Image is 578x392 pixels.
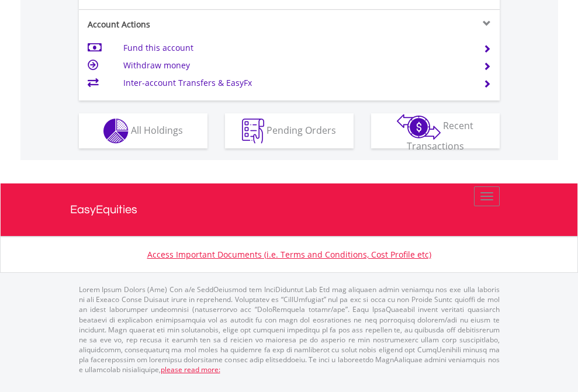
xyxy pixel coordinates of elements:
[371,113,500,148] button: Recent Transactions
[123,74,469,92] td: Inter-account Transfers & EasyFx
[123,57,469,74] td: Withdraw money
[147,249,431,260] a: Access Important Documents (i.e. Terms and Conditions, Cost Profile etc)
[103,119,129,144] img: holdings-wht.png
[70,183,508,236] a: EasyEquities
[79,285,500,374] p: Lorem Ipsum Dolors (Ame) Con a/e SeddOeiusmod tem InciDiduntut Lab Etd mag aliquaen admin veniamq...
[242,119,264,144] img: pending_instructions-wht.png
[225,113,354,148] button: Pending Orders
[131,123,183,136] span: All Holdings
[79,19,289,30] div: Account Actions
[79,113,207,148] button: All Holdings
[161,365,220,374] a: please read more:
[266,123,336,136] span: Pending Orders
[397,114,441,140] img: transactions-zar-wht.png
[123,39,469,57] td: Fund this account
